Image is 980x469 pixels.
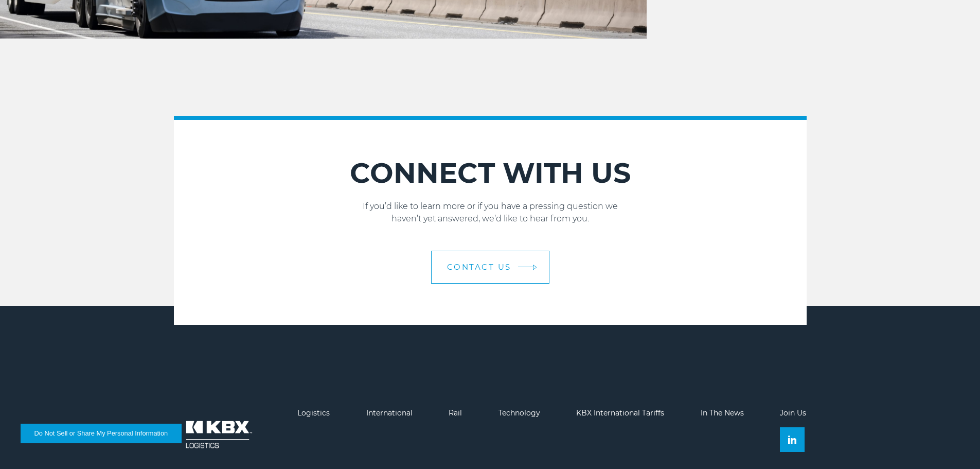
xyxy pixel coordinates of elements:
[174,200,807,225] p: If you’d like to learn more or if you have a pressing question we haven’t yet answered, we’d like...
[788,436,796,444] img: Linkedin
[576,408,664,418] a: KBX International Tariffs
[532,265,537,270] img: arrow
[431,251,549,284] a: Contact Us arrow arrow
[498,408,540,418] a: Technology
[174,156,807,190] h2: CONNECT WITH US
[447,263,511,271] span: Contact Us
[701,408,744,418] a: In The News
[366,408,413,418] a: International
[174,409,261,460] img: kbx logo
[780,408,806,418] a: Join Us
[297,408,330,418] a: Logistics
[21,424,182,443] button: Do Not Sell or Share My Personal Information
[449,408,462,418] a: Rail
